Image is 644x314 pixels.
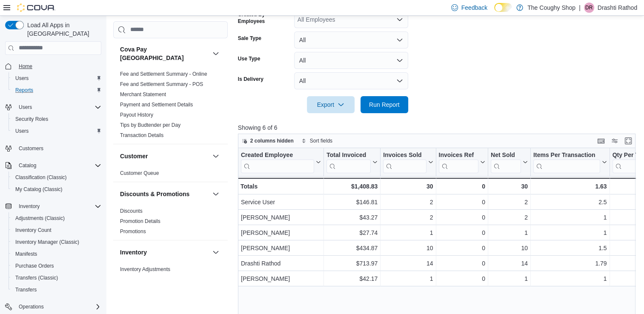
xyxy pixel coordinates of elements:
[9,171,105,183] button: Classification (Classic)
[9,113,105,125] button: Security Roles
[15,75,29,82] span: Users
[120,71,207,77] span: Fee and Settlement Summary - Online
[120,218,160,225] span: Promotion Details
[12,184,66,194] a: My Catalog (Classic)
[12,126,32,136] a: Users
[120,122,180,128] a: Tips by Budtender per Day
[585,3,592,13] span: DR
[2,101,105,113] button: Users
[15,302,47,312] button: Operations
[2,200,105,212] button: Inventory
[9,248,105,260] button: Manifests
[9,125,105,137] button: Users
[491,212,528,223] div: 2
[19,303,44,310] span: Operations
[533,228,607,238] div: 1
[15,227,52,234] span: Inventory Count
[438,151,485,173] button: Invoices Ref
[326,197,378,207] div: $146.81
[238,123,640,132] p: Showing 6 of 6
[241,151,314,173] div: Created Employee
[15,274,58,281] span: Transfers (Classic)
[438,258,485,268] div: 0
[12,213,68,223] a: Adjustments (Classic)
[113,206,228,240] div: Discounts & Promotions
[120,170,159,176] a: Customer Queue
[9,284,105,296] button: Transfers
[17,3,55,12] img: Cova
[12,273,61,283] a: Transfers (Classic)
[120,228,146,235] span: Promotions
[438,274,485,284] div: 0
[15,239,79,245] span: Inventory Manager (Classic)
[120,81,203,88] span: Fee and Settlement Summary - POS
[383,243,433,253] div: 10
[9,224,105,236] button: Inventory Count
[294,31,408,49] button: All
[396,16,403,23] button: Open list of options
[533,274,607,284] div: 1
[120,91,166,97] a: Merchant Statement
[241,243,321,253] div: [PERSON_NAME]
[15,61,36,71] a: Home
[120,208,143,214] a: Discounts
[120,45,209,62] button: Cova Pay [GEOGRAPHIC_DATA]
[211,49,221,59] button: Cova Pay [GEOGRAPHIC_DATA]
[238,136,297,146] button: 2 columns hidden
[15,302,101,312] span: Operations
[120,111,153,118] span: Payout History
[326,258,378,268] div: $713.97
[12,172,101,183] span: Classification (Classic)
[438,151,478,173] div: Invoices Ref
[120,102,193,108] a: Payment and Settlement Details
[12,73,101,83] span: Users
[120,152,148,160] h3: Customer
[438,243,485,253] div: 0
[12,85,101,95] span: Reports
[12,225,55,235] a: Inventory Count
[307,96,355,113] button: Export
[2,60,105,72] button: Home
[12,261,57,271] a: Purchase Orders
[12,184,101,194] span: My Catalog (Classic)
[533,151,600,159] div: Items Per Transaction
[491,274,528,284] div: 1
[12,285,40,295] a: Transfers
[383,181,433,191] div: 30
[12,249,101,259] span: Manifests
[2,160,105,171] button: Catalog
[12,73,32,83] a: Users
[12,225,101,235] span: Inventory Count
[113,69,228,144] div: Cova Pay [GEOGRAPHIC_DATA]
[19,63,32,70] span: Home
[491,151,521,173] div: Net Sold
[241,258,321,268] div: Drashti Rathod
[15,251,37,257] span: Manifests
[12,237,83,247] a: Inventory Manager (Classic)
[15,143,101,154] span: Customers
[383,151,426,173] div: Invoices Sold
[326,151,371,159] div: Total Invoiced
[15,160,40,171] button: Catalog
[120,132,163,139] span: Transaction Details
[12,172,70,183] a: Classification (Classic)
[12,273,101,283] span: Transfers (Classic)
[120,170,159,177] span: Customer Queue
[623,136,633,146] button: Enter fullscreen
[2,142,105,154] button: Customers
[383,212,433,223] div: 2
[326,228,378,238] div: $27.74
[294,72,408,89] button: All
[120,208,143,214] span: Discounts
[12,126,101,136] span: Users
[9,183,105,195] button: My Catalog (Classic)
[241,212,321,223] div: [PERSON_NAME]
[491,243,528,253] div: 10
[15,286,37,293] span: Transfers
[15,160,101,171] span: Catalog
[533,258,607,268] div: 1.79
[9,272,105,284] button: Transfers (Classic)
